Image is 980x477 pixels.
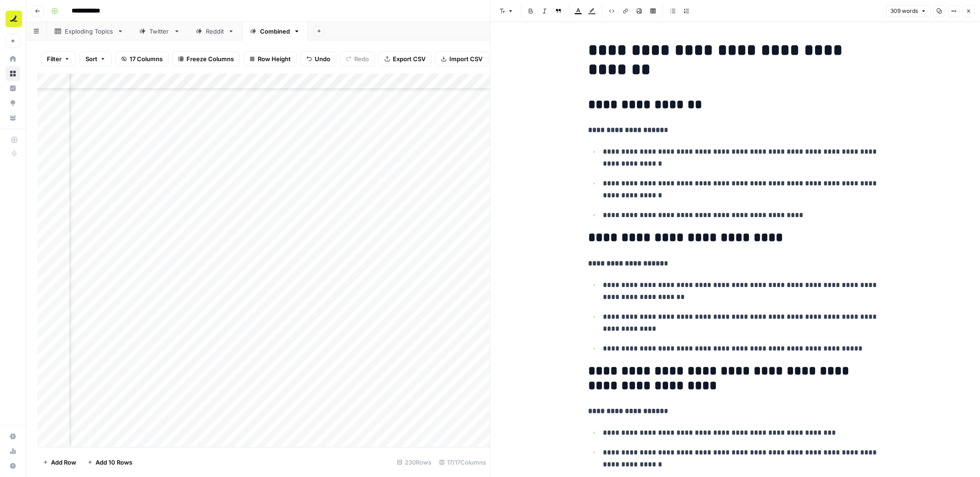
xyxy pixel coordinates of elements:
span: Row Height [258,54,291,63]
div: Exploding Topics [65,27,113,36]
span: Redo [354,54,369,63]
button: Help + Support [6,459,20,473]
span: Filter [47,54,62,63]
button: Add Row [37,455,82,470]
button: Undo [300,52,336,66]
a: Browse [6,66,20,81]
div: Combined [260,27,290,36]
span: Export CSV [393,54,425,63]
button: Export CSV [379,52,431,66]
div: Twitter [149,27,170,36]
a: Exploding Topics [47,22,131,40]
button: Redo [340,52,375,66]
a: Reddit [188,22,242,40]
button: Add 10 Rows [82,455,138,470]
a: Combined [242,22,308,40]
div: 17/17 Columns [436,455,490,470]
button: Filter [41,52,76,66]
a: Your Data [6,110,20,125]
a: Home [6,52,20,66]
a: Twitter [131,22,188,40]
a: Opportunities [6,96,20,110]
span: Import CSV [449,54,482,63]
button: Row Height [244,52,297,66]
span: Freeze Columns [187,54,234,63]
button: Workspace: Ramp [6,7,20,30]
a: Settings [6,429,20,444]
span: Undo [315,54,330,63]
button: Import CSV [435,52,488,66]
span: Add Row [51,458,76,467]
span: 17 Columns [130,54,163,63]
a: Usage [6,444,20,459]
span: 309 words [890,7,918,15]
div: 230 Rows [393,455,436,470]
span: Sort [85,54,97,63]
button: Freeze Columns [172,52,240,66]
button: 17 Columns [115,52,169,66]
button: 309 words [886,5,930,17]
button: Sort [79,52,112,66]
div: Reddit [206,27,224,36]
a: Insights [6,81,20,96]
img: Ramp Logo [6,11,22,27]
span: Add 10 Rows [96,458,132,467]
